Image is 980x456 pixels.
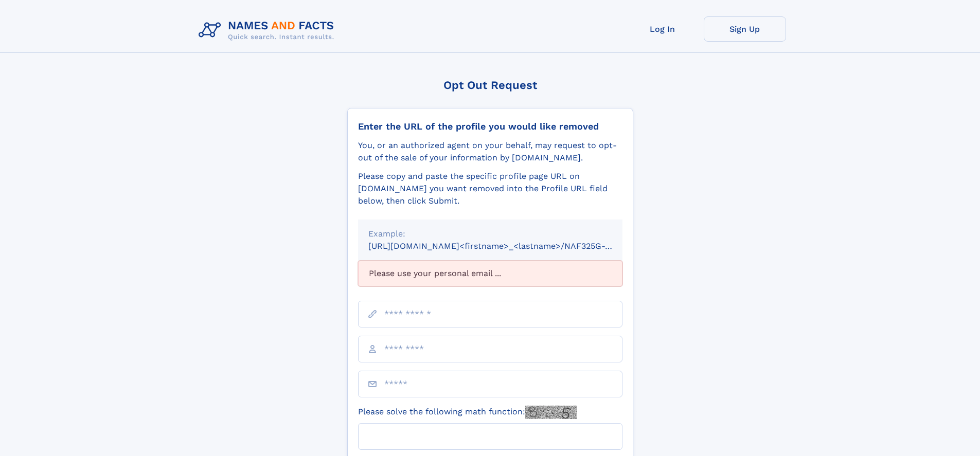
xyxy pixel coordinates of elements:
div: Please copy and paste the specific profile page URL on [DOMAIN_NAME] you want removed into the Pr... [358,170,622,207]
img: Logo Names and Facts [194,16,343,44]
div: Opt Out Request [347,79,633,92]
div: Example: [368,228,612,240]
small: [URL][DOMAIN_NAME]<firstname>_<lastname>/NAF325G-xxxxxxxx [368,241,642,251]
a: Log In [621,16,704,42]
div: You, or an authorized agent on your behalf, may request to opt-out of the sale of your informatio... [358,139,622,164]
div: Please use your personal email ... [358,261,622,286]
a: Sign Up [704,16,786,42]
label: Please solve the following math function: [358,406,577,419]
div: Enter the URL of the profile you would like removed [358,121,622,132]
